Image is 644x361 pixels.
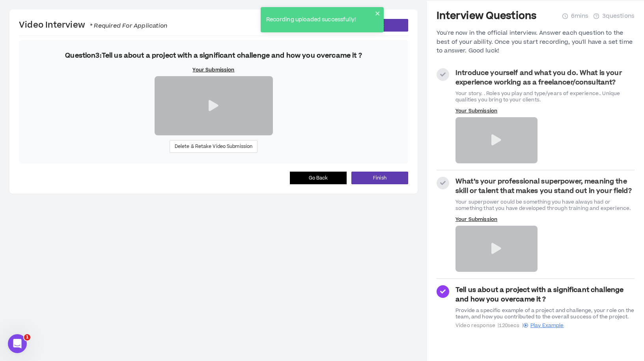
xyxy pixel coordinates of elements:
strong: Tell us about a project with a significant challenge and how you overcame it ? [455,285,623,304]
strong: Question 3 : Tell us about a project with a significant challenge and how you overcame it ? [65,51,362,60]
strong: What’s your professional superpower, meaning the skill or talent that makes you stand out in your... [455,177,632,196]
h3: Interview Questions [437,10,537,22]
h4: Video Interview [19,20,167,31]
div: Provide a specific example of a project and challenge, your role on the team, and how you contrib... [455,307,635,320]
iframe: Intercom live chat [8,334,27,353]
p: Your Submission [192,67,234,73]
div: You're now in the official interview. Answer each question to the best of your ability. Once you ... [437,29,635,55]
a: Play Example [523,322,564,329]
span: 6 mins [571,12,589,21]
span: clock-circle [562,13,568,19]
button: close [375,10,381,17]
div: Your superpower could be something you have always had or something that you have developed throu... [455,199,635,211]
button: Finish [351,172,408,184]
span: 3 questions [602,12,635,21]
span: Finish [373,174,386,182]
span: 1 [24,334,30,340]
span: Video response | 120 secs | [455,322,635,329]
div: Your story. . Roles you play and type/years of experience.. Unique qualities you bring to your cl... [455,90,635,103]
button: Delete & Retake Video Submission [170,140,258,153]
strong: Introduce yourself and what you do. What is your experience working as a freelancer/consultant? [455,68,622,87]
p: Your Submission [455,108,538,114]
button: Go Back [290,172,347,184]
span: Play Example [530,322,564,329]
span: question-circle [594,13,599,19]
span: Go Back [309,174,328,182]
span: * Required For Application [85,22,167,30]
div: Recording uploaded successfully! [264,13,375,26]
span: Delete & Retake Video Submission [175,143,253,150]
p: Your Submission [455,216,538,223]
